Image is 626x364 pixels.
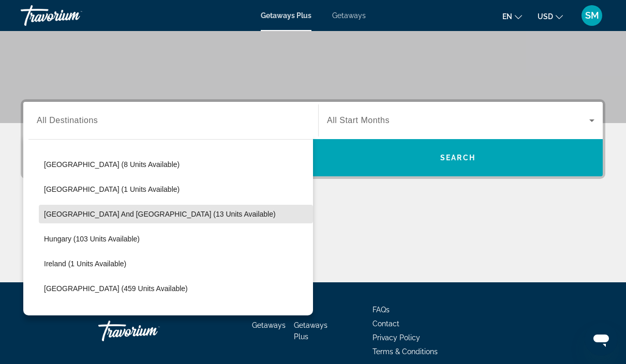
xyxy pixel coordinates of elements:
a: Travorium [21,2,124,29]
button: Hungary (103 units available) [39,230,313,248]
a: Contact [372,320,399,328]
span: en [502,12,512,21]
span: [GEOGRAPHIC_DATA] and [GEOGRAPHIC_DATA] (13 units available) [44,210,276,218]
button: Change language [502,9,522,24]
span: Hungary (103 units available) [44,235,140,243]
a: Travorium [98,315,202,346]
span: [GEOGRAPHIC_DATA] (8 units available) [44,160,180,169]
button: [GEOGRAPHIC_DATA] (8 units available) [39,155,313,174]
span: Ireland (1 units available) [44,260,126,268]
button: [GEOGRAPHIC_DATA] (1 units available) [39,180,313,199]
button: Search [313,139,603,176]
a: Terms & Conditions [372,347,438,356]
a: FAQs [372,306,390,314]
button: [GEOGRAPHIC_DATA] and [GEOGRAPHIC_DATA] (13 units available) [39,205,313,223]
span: All Destinations [37,116,98,125]
button: [GEOGRAPHIC_DATA] (6 units available) [39,304,313,323]
span: [GEOGRAPHIC_DATA] (6 units available) [44,309,180,317]
span: Search [440,154,475,162]
button: User Menu [578,5,605,26]
span: All Start Months [327,116,390,125]
a: Getaways Plus [261,11,311,20]
a: Getaways Plus [294,321,327,341]
span: [GEOGRAPHIC_DATA] (459 units available) [44,284,188,293]
button: Ireland (1 units available) [39,254,313,273]
span: [GEOGRAPHIC_DATA] (1 units available) [44,185,180,193]
span: SM [585,10,599,21]
div: Search widget [23,102,603,176]
span: USD [538,12,553,21]
iframe: Button to launch messaging window [585,323,618,356]
a: Privacy Policy [372,333,420,342]
a: Getaways [252,321,286,329]
button: Change currency [538,9,563,24]
button: [GEOGRAPHIC_DATA] (459 units available) [39,279,313,298]
a: Getaways [332,11,366,20]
